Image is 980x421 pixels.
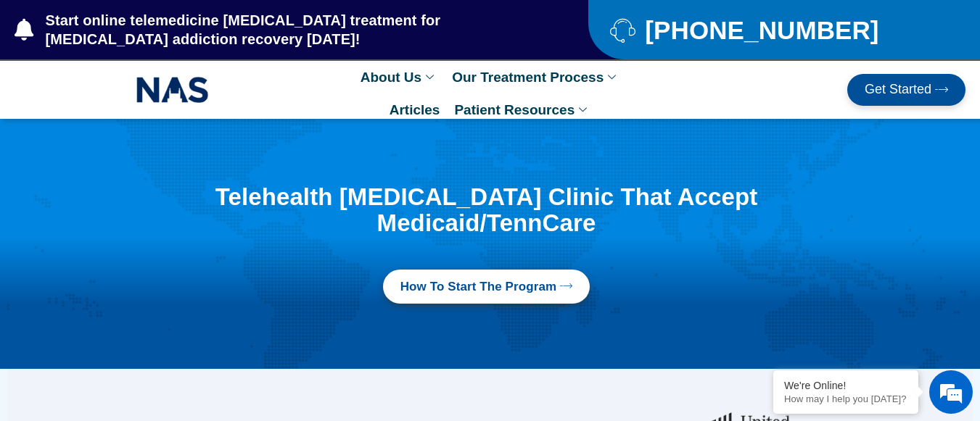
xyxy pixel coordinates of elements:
div: 1:52 PM [19,164,265,207]
div: We're Online! [784,380,907,391]
span: Add emojis [229,317,244,332]
span: Yes, I still need help. [43,229,161,254]
img: d_814670640_operators_826057000000012003 [25,67,61,103]
div: Minimize live chat window [238,7,273,42]
span: Is there anything else that we can help you with? [29,170,255,201]
span: More actions [231,281,242,293]
div: National Addiction Specialists [75,67,244,86]
em: Restart [149,263,190,273]
span: Attach a file [251,317,265,332]
em: Setback [98,263,142,273]
a: Patient Resources [447,93,598,126]
span: No, Thank you [168,229,258,254]
a: Our Treatment Process [445,61,627,93]
span: End chat [249,281,265,293]
a: How to Start the program [383,270,590,304]
span: Get Started [865,83,931,97]
a: Get Started [847,74,965,106]
a: [PHONE_NUMBER] [610,17,944,43]
img: NAS_email_signature-removebg-preview.png [136,73,209,107]
span: Start online telemedicine [MEDICAL_DATA] treatment for [MEDICAL_DATA] addiction recovery [DATE]! [42,11,530,49]
div: Chat with us now! [75,86,244,104]
span: How to Start the program [400,278,557,296]
p: How may I help you today? [784,393,907,404]
h1: Telehealth [MEDICAL_DATA] Clinic That Accept Medicaid/TennCare [143,184,831,237]
span: [PHONE_NUMBER] [641,21,878,39]
textarea: Type your message and hit 'Enter' [7,299,276,351]
a: About Us [353,61,445,93]
a: Articles [382,93,448,126]
a: Start online telemedicine [MEDICAL_DATA] treatment for [MEDICAL_DATA] addiction recovery [DATE]! [15,11,530,49]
